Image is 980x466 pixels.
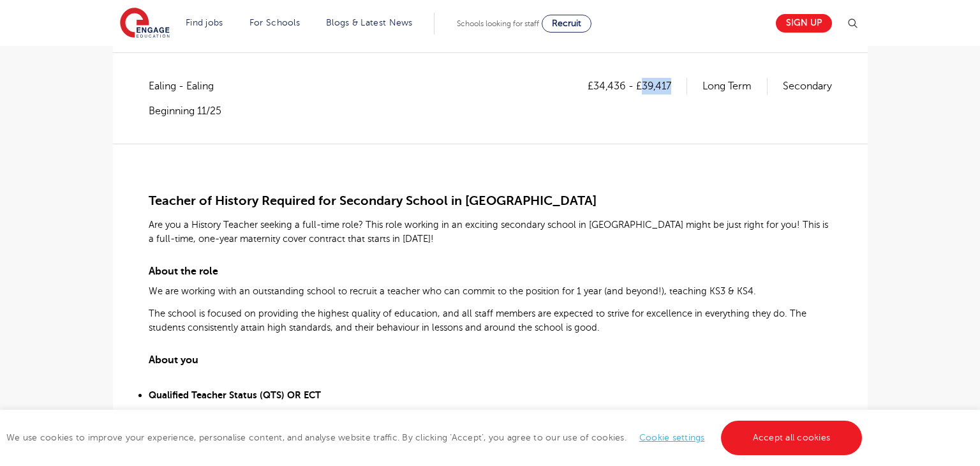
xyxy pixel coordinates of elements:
span: About you [149,354,198,366]
a: Blogs & Latest News [326,18,413,27]
a: Sign up [776,14,832,33]
span: Teacher of History Required for Secondary School in [GEOGRAPHIC_DATA] [149,193,597,208]
span: Qualified Teacher Status (QTS) OR ECT [149,390,321,400]
img: Engage Education [120,8,170,40]
span: Schools looking for staff [457,19,539,28]
a: Cookie settings [639,433,705,442]
span: We use cookies to improve your experience, personalise content, and analyse website traffic. By c... [6,433,865,442]
span: Recruit [552,19,581,28]
span: Are you a History Teacher seeking a full-time role? This role working in an exciting secondary sc... [149,220,828,244]
a: Accept all cookies [721,421,863,455]
a: Find jobs [186,18,223,27]
p: Secondary [783,78,832,94]
p: Long Term [702,78,768,94]
a: For Schools [249,18,300,27]
p: £34,436 - £39,417 [588,78,687,94]
span: Ealing - Ealing [149,78,226,94]
span: About the role [149,266,218,277]
a: Recruit [542,15,591,33]
p: Beginning 11/25 [149,104,226,118]
span: The school is focused on providing the highest quality of education, and all staff members are ex... [149,308,806,333]
span: We are working with an outstanding school to recruit a teacher who can commit to the position for... [149,286,756,296]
